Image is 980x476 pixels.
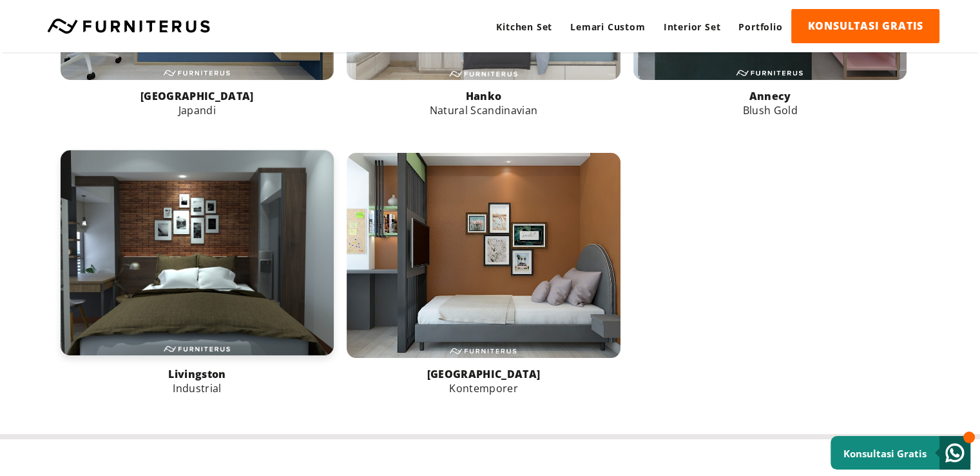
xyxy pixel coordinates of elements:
[831,436,970,470] a: Konsultasi Gratis
[347,381,620,395] p: Kontemporer
[655,9,730,45] a: Interior Set
[561,9,654,45] a: Lemari Custom
[791,9,939,43] a: KONSULTASI GRATIS
[633,103,907,117] p: Blush Gold
[61,103,334,117] p: Japandi
[61,89,334,103] p: [GEOGRAPHIC_DATA]
[633,89,907,103] p: Annecy
[843,447,927,460] small: Konsultasi Gratis
[347,89,620,103] p: Hanko
[487,9,561,45] a: Kitchen Set
[729,9,791,45] a: Portfolio
[347,367,620,381] p: [GEOGRAPHIC_DATA]
[347,103,620,117] p: Natural Scandinavian
[61,381,334,395] p: Industrial
[61,367,334,381] p: Livingston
